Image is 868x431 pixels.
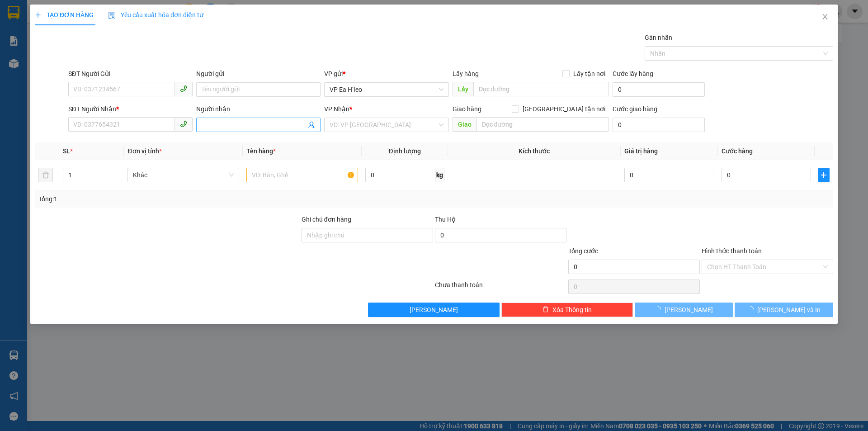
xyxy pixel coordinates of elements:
[8,8,71,29] div: VP Ea H`leo
[7,47,72,58] div: 30.000
[108,12,115,19] img: icon
[35,11,94,19] span: TẠO ĐƠN HÀNG
[368,303,500,317] button: [PERSON_NAME]
[7,48,21,58] span: CR :
[635,303,733,317] button: [PERSON_NAME]
[747,306,757,313] span: loading
[8,64,141,75] div: Tên hàng: hồ sơ ( : 1 )
[645,34,672,41] label: Gán nhãn
[435,216,456,223] span: Thu Hộ
[613,70,653,77] label: Cước lấy hàng
[613,82,705,97] input: Cước lấy hàng
[624,147,658,155] span: Giá trị hàng
[38,168,53,182] button: delete
[435,168,444,182] span: kg
[542,306,549,313] span: delete
[389,147,421,155] span: Định lượng
[302,228,433,242] input: Ghi chú đơn hàng
[108,11,203,19] span: Yêu cầu xuất hóa đơn điện tử
[821,13,829,20] span: close
[757,305,821,315] span: [PERSON_NAME] và In
[133,168,234,182] span: Khác
[302,216,351,223] label: Ghi chú đơn hàng
[330,83,443,96] span: VP Ea H`leo
[86,63,98,76] span: SL
[519,104,609,114] span: [GEOGRAPHIC_DATA] tận nơi
[702,247,762,255] label: Hình thức thanh toán
[613,118,705,132] input: Cước giao hàng
[812,5,838,30] button: Close
[38,194,335,204] div: Tổng: 1
[665,305,713,315] span: [PERSON_NAME]
[68,69,193,79] div: SĐT Người Gửi
[722,147,753,155] span: Cước hàng
[325,69,449,79] div: VP gửi
[453,82,473,96] span: Lấy
[476,117,609,132] input: Dọc đường
[35,12,41,18] span: plus
[473,82,609,96] input: Dọc đường
[502,303,633,317] button: deleteXóa Thông tin
[8,29,71,42] div: 0868309528
[453,117,476,132] span: Giao
[196,69,321,79] div: Người gửi
[308,121,316,128] span: user-add
[246,168,358,182] input: VD: Bàn, Ghế
[453,105,481,113] span: Giao hàng
[570,69,609,79] span: Lấy tận nơi
[519,147,550,155] span: Kích thước
[735,303,833,317] button: [PERSON_NAME] và In
[63,147,70,155] span: SL
[325,105,350,113] span: VP Nhận
[128,147,162,155] span: Đơn vị tính
[8,9,22,18] span: Gửi:
[180,85,187,92] span: phone
[180,120,187,128] span: phone
[410,305,458,315] span: [PERSON_NAME]
[196,104,321,114] div: Người nhận
[77,29,141,42] div: 0706052729
[613,105,657,113] label: Cước giao hàng
[819,171,829,179] span: plus
[819,168,830,182] button: plus
[624,168,714,182] input: 0
[453,70,479,77] span: Lấy hàng
[246,147,276,155] span: Tên hàng
[568,247,598,255] span: Tổng cước
[434,280,567,296] div: Chưa thanh toán
[77,8,141,29] div: VP Bến Xe Miền Đông
[655,306,665,313] span: loading
[77,9,99,18] span: Nhận:
[68,104,193,114] div: SĐT Người Nhận
[552,305,592,315] span: Xóa Thông tin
